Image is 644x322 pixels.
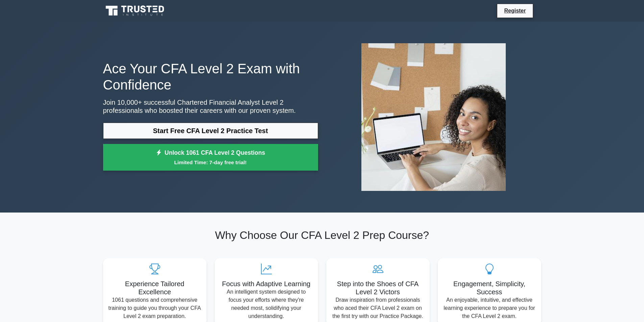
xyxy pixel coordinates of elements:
[109,280,201,296] h5: Experience Tailored Excellence
[443,296,536,320] p: An enjoyable, intuitive, and effective learning experience to prepare you for the CFA Level 2 exam.
[443,280,536,296] h5: Engagement, Simplicity, Success
[112,158,310,166] small: Limited Time: 7-day free trial!
[103,229,541,242] h2: Why Choose Our CFA Level 2 Prep Course?
[103,98,318,115] p: Join 10,000+ successful Chartered Financial Analyst Level 2 professionals who boosted their caree...
[332,296,424,320] p: Draw inspiration from professionals who aced their CFA Level 2 exam on the first try with our Pra...
[103,144,318,171] a: Unlock 1061 CFA Level 2 QuestionsLimited Time: 7-day free trial!
[500,6,530,15] a: Register
[103,123,318,139] a: Start Free CFA Level 2 Practice Test
[103,60,318,93] h1: Ace Your CFA Level 2 Exam with Confidence
[220,280,313,288] h5: Focus with Adaptive Learning
[220,288,313,320] p: An intelligent system designed to focus your efforts where they're needed most, solidifying your ...
[332,280,424,296] h5: Step into the Shoes of CFA Level 2 Victors
[109,296,201,320] p: 1061 questions and comprehensive training to guide you through your CFA Level 2 exam preparation.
